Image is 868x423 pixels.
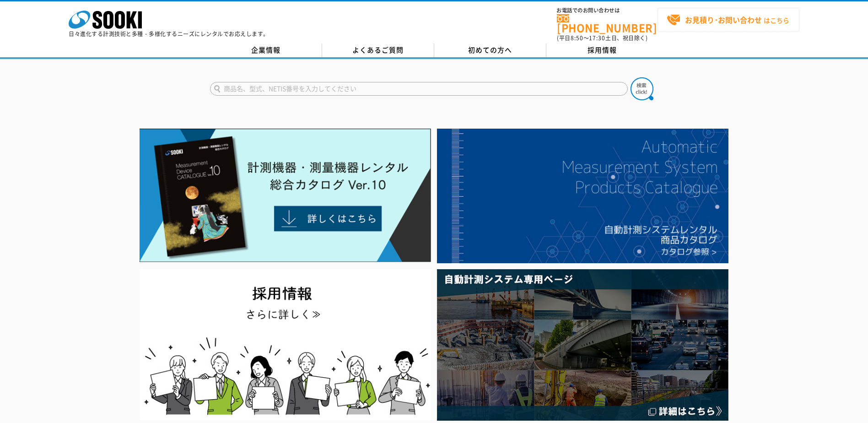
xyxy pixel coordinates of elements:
[210,43,322,57] a: 企業情報
[631,77,653,100] img: btn_search.png
[658,8,799,32] a: お見積り･お問い合わせはこちら
[685,14,762,25] strong: お見積り･お問い合わせ
[140,269,431,421] img: SOOKI recruit
[557,14,658,33] a: [PHONE_NUMBER]
[140,129,431,262] img: Catalog Ver10
[210,82,628,96] input: 商品名、型式、NETIS番号を入力してください
[571,34,583,42] span: 8:50
[546,43,658,57] a: 採用情報
[437,129,728,263] img: 自動計測システムカタログ
[69,31,269,37] p: 日々進化する計測技術と多種・多様化するニーズにレンタルでお応えします。
[557,34,647,42] span: (平日 ～ 土日、祝日除く)
[434,43,546,57] a: 初めての方へ
[468,45,512,55] span: 初めての方へ
[322,43,434,57] a: よくあるご質問
[667,13,789,27] span: はこちら
[589,34,605,42] span: 17:30
[437,269,728,421] img: 自動計測システム専用ページ
[557,8,658,13] span: お電話でのお問い合わせは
